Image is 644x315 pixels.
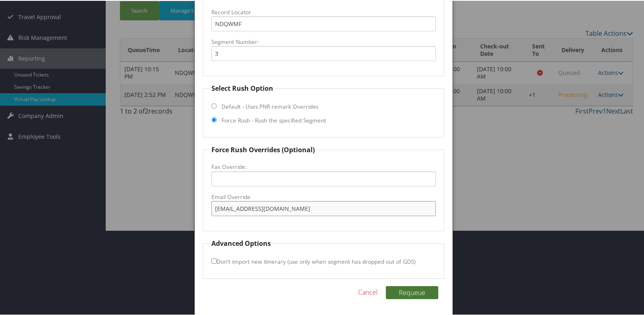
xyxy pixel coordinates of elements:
[210,144,316,154] legend: Force Rush Overrides (Optional)
[211,37,436,45] label: Segment Number:
[210,83,274,92] legend: Select Rush Option
[211,162,436,170] label: Fax Override:
[211,253,416,268] label: Don't import new itinerary (use only when segment has dropped out of GDS)
[210,238,272,247] legend: Advanced Options
[211,258,217,263] input: Don't import new itinerary (use only when segment has dropped out of GDS)
[222,102,318,110] label: Default - Uses PNR remark Overrides
[358,287,378,296] a: Cancel
[211,7,436,15] label: Record Locator
[386,285,438,298] button: Requeue
[211,192,436,200] label: Email Override
[222,116,326,124] label: Force Rush - Rush the specified Segment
